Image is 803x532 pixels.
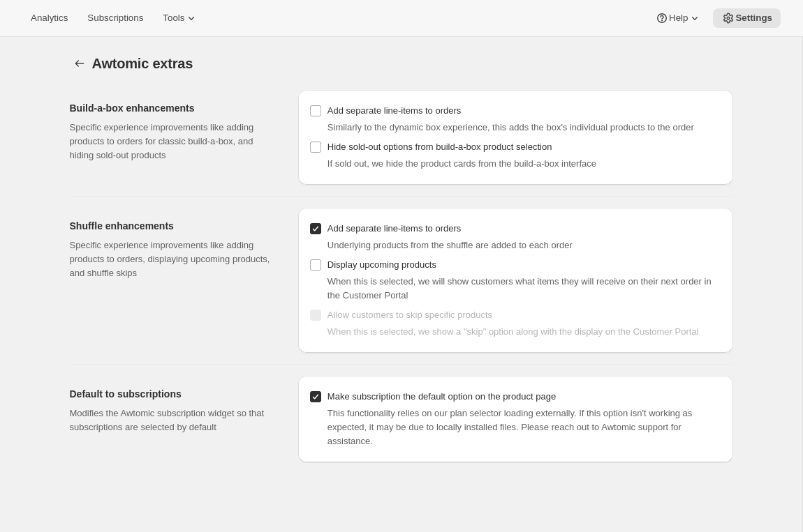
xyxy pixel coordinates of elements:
span: When this is selected, we will show customers what items they will receive on their next order in... [327,276,712,301]
h2: Shuffle enhancements [70,219,276,233]
span: Tools [163,13,184,24]
h2: Build-a-box enhancements [70,101,276,115]
button: Settings [70,54,89,73]
span: Help [669,13,688,24]
span: Subscriptions [87,13,143,24]
h2: Default to subscriptions [70,387,276,401]
span: Underlying products from the shuffle are added to each order [327,240,573,250]
span: Display upcoming products [327,259,436,270]
button: Help [647,8,710,28]
span: Make subscription the default option on the product page [327,391,556,402]
button: Settings [713,8,781,28]
span: Analytics [31,13,68,24]
span: Allow customers to skip specific products [327,310,492,320]
button: Tools [154,8,207,28]
p: Specific experience improvements like adding products to orders, displaying upcoming products, an... [70,238,276,280]
span: This functionality relies on our plan selector loading externally. If this option isn't working a... [327,408,693,446]
span: If sold out, we hide the product cards from the build-a-box interface [327,158,596,169]
p: Specific experience improvements like adding products to orders for classic build-a-box, and hidi... [70,121,276,162]
span: When this is selected, we show a "skip" option along with the display on the Customer Portal [327,326,699,337]
span: Similarly to the dynamic box experience, this adds the box's individual products to the order [327,122,694,132]
span: Add separate line-items to orders [327,105,461,116]
p: Modifies the Awtomic subscription widget so that subscriptions are selected by default [70,406,276,434]
span: Hide sold-out options from build-a-box product selection [327,142,552,152]
span: Awtomic extras [92,56,193,71]
span: Add separate line-items to orders [327,223,461,234]
span: Settings [735,13,772,24]
button: Analytics [22,8,76,28]
button: Subscriptions [79,8,152,28]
